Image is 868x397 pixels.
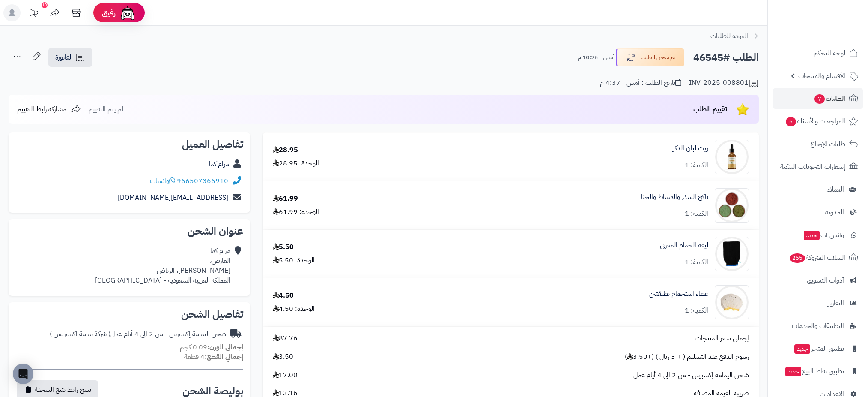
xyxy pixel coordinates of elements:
span: وآتس آب [803,229,844,241]
img: 1753516515-32b-90x90.jpg [715,237,749,271]
img: 1745210107-Package%202025-90x90.jpg [715,188,749,223]
span: المراجعات والأسئلة [785,115,845,127]
a: تطبيق نقاط البيعجديد [773,361,863,382]
div: الوحدة: 5.50 [273,256,315,265]
span: ( شركة يمامة اكسبريس ) [50,329,110,339]
span: 6 [785,117,796,126]
button: تم شحن الطلب [616,48,684,66]
div: تاريخ الطلب : أمس - 4:37 م [600,78,681,88]
div: 4.50 [273,291,294,301]
span: مشاركة رابط التقييم [17,104,66,114]
span: التقارير [828,297,844,309]
a: تحديثات المنصة [23,4,44,24]
span: العملاء [827,183,844,195]
span: رفيق [102,8,116,18]
span: لم يتم التقييم [89,104,123,114]
div: الكمية: 1 [685,209,708,219]
span: رسوم الدفع عند التسليم ( + 3 ريال ) (+3.50 ) [625,352,749,362]
strong: إجمالي القطع: [205,352,243,362]
h2: الطلب #46545 [693,49,759,66]
h2: بوليصة الشحن [182,386,243,396]
a: مرام كما [209,159,229,169]
span: 87.76 [273,334,298,343]
span: الطلبات [814,93,845,105]
span: الأقسام والمنتجات [798,70,845,82]
span: إجمالي سعر المنتجات [695,334,749,343]
div: 61.99 [273,194,298,204]
span: شحن اليمامة إكسبرس - من 2 الى 4 أيام عمل [633,370,749,380]
span: 3.50 [273,352,293,362]
span: 17.00 [273,370,298,380]
small: 0.09 كجم [180,342,243,352]
a: ليفة الحمام المغربي [660,241,708,250]
div: Open Intercom Messenger [13,364,33,384]
h2: عنوان الشحن [15,226,243,236]
div: الكمية: 1 [685,306,708,316]
span: جديد [804,231,820,240]
a: طلبات الإرجاع [773,134,863,154]
span: جديد [785,367,801,376]
a: الطلبات7 [773,88,863,109]
a: غطاء استحمام بطبقتين [649,289,708,299]
span: تقييم الطلب [693,104,727,114]
div: الوحدة: 4.50 [273,304,315,314]
a: إشعارات التحويلات البنكية [773,156,863,177]
a: الفاتورة [48,48,92,67]
a: [EMAIL_ADDRESS][DOMAIN_NAME] [118,192,228,203]
a: السلات المتروكة255 [773,247,863,268]
img: 1719855803-Frankincense%20Oil%2030ml%20v02-90x90.jpg [715,140,749,174]
a: باكج السدر والمشاط والحنا [641,192,708,202]
a: المراجعات والأسئلة6 [773,111,863,132]
a: 966507366910 [177,176,228,186]
div: INV-2025-008801 [689,78,759,88]
a: تطبيق المتجرجديد [773,338,863,359]
span: التطبيقات والخدمات [792,320,844,332]
div: الوحدة: 28.95 [273,159,319,168]
h2: تفاصيل الشحن [15,309,243,319]
div: شحن اليمامة إكسبرس - من 2 الى 4 أيام عمل [50,329,226,339]
a: العودة للطلبات [710,31,759,41]
span: الفاتورة [55,52,73,63]
div: الكمية: 1 [685,257,708,267]
a: التطبيقات والخدمات [773,316,863,336]
h2: تفاصيل العميل [15,139,243,150]
div: الكمية: 1 [685,160,708,170]
a: زيت لبان الذكر [673,144,708,153]
div: 10 [42,2,48,8]
span: العودة للطلبات [710,31,748,41]
a: وآتس آبجديد [773,225,863,245]
a: واتساب [150,176,175,186]
small: أمس - 10:26 م [578,53,614,62]
span: المدونة [825,206,844,218]
a: لوحة التحكم [773,43,863,63]
div: 28.95 [273,145,298,155]
span: نسخ رابط تتبع الشحنة [35,385,91,395]
span: السلات المتروكة [789,252,845,264]
a: مشاركة رابط التقييم [17,104,81,114]
span: 255 [789,253,805,263]
span: طلبات الإرجاع [811,138,845,150]
img: 1754417680-Hair%20Net%20with%20Stars%20Y-90x90.jpg [715,285,749,319]
small: 4 قطعة [184,352,243,362]
img: ai-face.png [119,4,136,21]
span: إشعارات التحويلات البنكية [780,161,845,173]
strong: إجمالي الوزن: [207,342,243,352]
div: مرام كما العارض، [PERSON_NAME]، الرياض المملكة العربية السعودية - [GEOGRAPHIC_DATA] [95,246,230,285]
span: أدوات التسويق [807,274,844,286]
span: تطبيق المتجر [793,343,844,355]
span: لوحة التحكم [814,47,845,59]
a: أدوات التسويق [773,270,863,291]
span: تطبيق نقاط البيع [784,365,844,377]
a: المدونة [773,202,863,223]
a: العملاء [773,179,863,200]
span: 7 [814,94,825,104]
img: logo-2.png [810,6,860,24]
div: 5.50 [273,242,294,252]
div: الوحدة: 61.99 [273,207,319,217]
span: جديد [794,344,810,354]
a: التقارير [773,293,863,313]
